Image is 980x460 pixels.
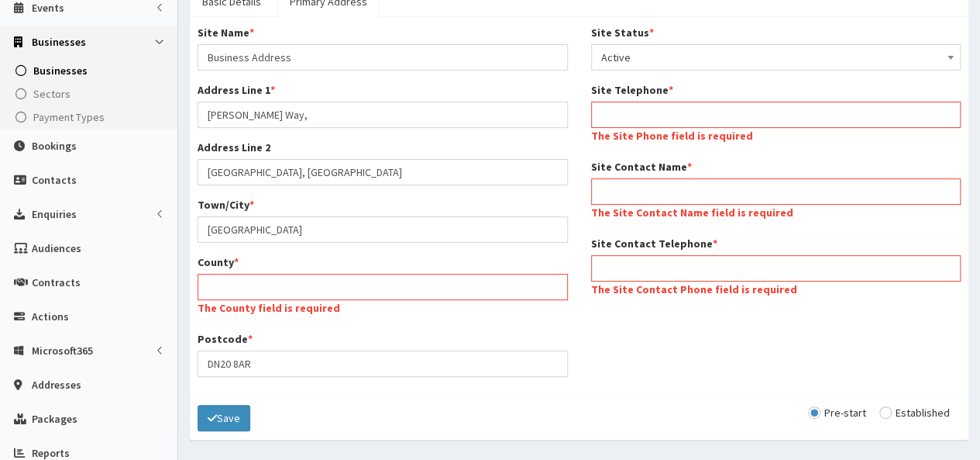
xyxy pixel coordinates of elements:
label: The Site Contact Phone field is required [591,282,797,297]
span: Active [601,47,951,68]
span: Bookings [32,139,77,153]
span: Reports [32,446,70,460]
span: Sectors [33,87,70,101]
span: Businesses [33,64,88,78]
span: Actions [32,310,69,323]
span: Packages [32,412,77,426]
a: Payment Types [4,105,177,129]
label: Site Telephone [591,82,673,98]
span: Microsoft365 [32,344,93,358]
label: Site Status [591,25,654,40]
span: Addresses [32,378,81,392]
label: The Site Phone field is required [591,128,753,144]
label: Site Contact Telephone [591,236,717,251]
label: County [198,254,239,270]
a: Sectors [4,82,177,105]
span: Businesses [32,35,86,49]
label: Town/City [198,197,254,213]
button: Save [198,405,250,431]
span: Contacts [32,173,77,187]
label: Site Contact Name [591,159,692,175]
label: Address Line 2 [198,140,270,155]
span: Enquiries [32,207,77,221]
span: Payment Types [33,110,105,124]
span: Contracts [32,275,81,289]
a: Businesses [4,59,177,82]
label: Postcode [198,331,253,347]
label: Address Line 1 [198,82,275,98]
label: Site Name [198,25,254,40]
span: Audiences [32,241,81,255]
span: Active [591,44,961,71]
label: The County field is required [198,300,340,316]
span: Events [32,1,64,15]
label: Pre-start [808,407,866,418]
label: Established [879,407,950,418]
label: The Site Contact Name field is required [591,205,793,220]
